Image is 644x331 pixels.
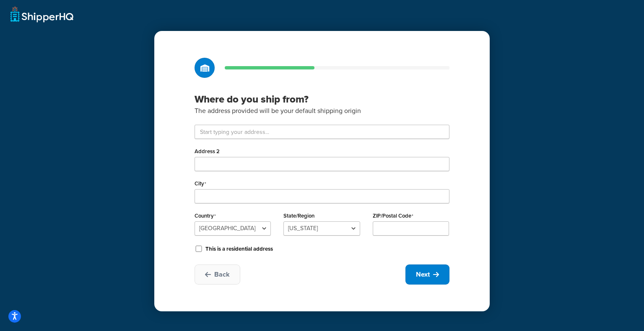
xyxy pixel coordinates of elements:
[195,105,449,116] p: The address provided will be your default shipping origin
[214,270,230,279] span: Back
[373,213,413,219] label: ZIP/Postal Code
[195,264,240,285] button: Back
[283,213,314,219] label: State/Region
[195,180,206,187] label: City
[195,125,449,139] input: Start typing your address...
[416,270,430,279] span: Next
[405,264,449,285] button: Next
[195,213,216,219] label: Country
[195,148,220,154] label: Address 2
[195,93,449,105] h3: Where do you ship from?
[205,245,273,253] label: This is a residential address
